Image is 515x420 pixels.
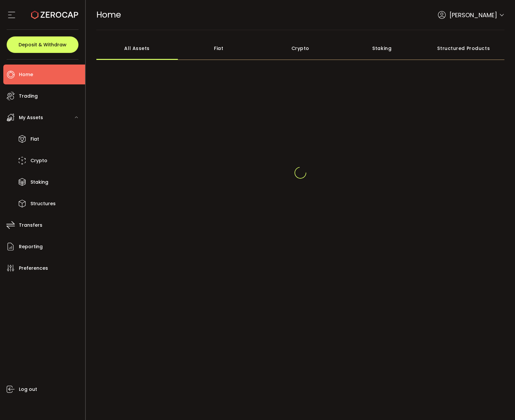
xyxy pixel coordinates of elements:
span: Crypto [30,156,47,165]
span: Trading [19,91,38,101]
span: Deposit & Withdraw [19,42,67,47]
div: Structured Products [423,37,505,60]
span: Reporting [19,242,43,252]
div: Staking [341,37,423,60]
span: Staking [30,177,48,187]
span: Log out [19,385,37,394]
div: Crypto [260,37,341,60]
span: Home [96,9,121,21]
span: Fiat [30,134,39,144]
button: Deposit & Withdraw [7,36,78,53]
div: All Assets [96,37,178,60]
span: Transfers [19,220,42,230]
span: Home [19,70,33,79]
span: Structures [30,199,56,209]
div: Fiat [178,37,260,60]
span: [PERSON_NAME] [449,11,497,20]
span: My Assets [19,113,43,122]
span: Preferences [19,263,48,273]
